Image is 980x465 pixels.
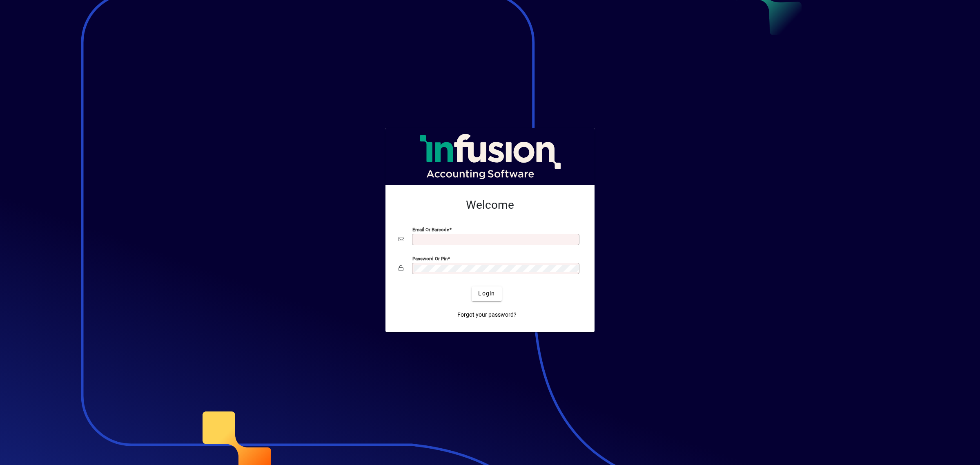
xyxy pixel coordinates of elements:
a: Forgot your password? [454,308,520,322]
span: Forgot your password? [457,311,517,319]
button: Login [472,286,501,301]
mat-label: Password or Pin [412,255,448,261]
mat-label: Email or Barcode [412,226,449,232]
h2: Welcome [399,198,581,212]
span: Login [478,289,495,298]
